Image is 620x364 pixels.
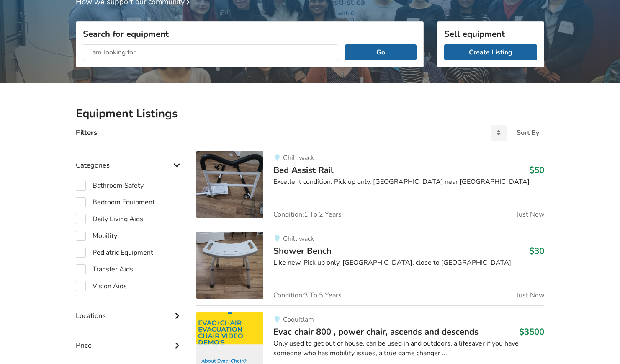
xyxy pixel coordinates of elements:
[283,234,314,243] span: Chilliwack
[273,245,332,257] span: Shower Bench
[196,151,544,225] a: bedroom equipment-bed assist railChilliwackBed Assist Rail$50Excellent condition. Pick up only. [...
[273,326,479,338] span: Evac chair 800 , power chair, ascends and descends
[76,128,97,137] h4: Filters
[76,197,155,207] label: Bedroom Equipment
[529,165,544,176] h3: $50
[83,44,338,60] input: I am looking for...
[76,281,127,291] label: Vision Aids
[529,245,544,256] h3: $30
[444,28,537,39] h3: Sell equipment
[76,214,143,224] label: Daily Living Aids
[76,324,183,354] div: Price
[273,211,342,218] span: Condition: 1 To 2 Years
[76,106,544,121] h2: Equipment Listings
[273,164,334,176] span: Bed Assist Rail
[517,292,544,299] span: Just Now
[345,44,417,60] button: Go
[283,153,314,163] span: Chilliwack
[517,129,539,136] div: Sort By
[196,232,263,299] img: bathroom safety-shower bench
[273,339,544,358] div: Only used to get out of house, can be used in and outdoors, a lifesaver if you have someone who h...
[83,28,417,39] h3: Search for equipment
[196,151,263,218] img: bedroom equipment-bed assist rail
[76,231,117,241] label: Mobility
[444,44,537,60] a: Create Listing
[283,315,314,324] span: Coquitlam
[273,258,544,268] div: Like new. Pick up only. [GEOGRAPHIC_DATA], close to [GEOGRAPHIC_DATA]
[273,292,342,299] span: Condition: 3 To 5 Years
[76,248,153,258] label: Pediatric Equipment
[196,225,544,305] a: bathroom safety-shower benchChilliwackShower Bench$30Like new. Pick up only. [GEOGRAPHIC_DATA], c...
[273,177,544,187] div: Excellent condition. Pick up only. [GEOGRAPHIC_DATA] near [GEOGRAPHIC_DATA]
[76,264,133,274] label: Transfer Aids
[517,211,544,218] span: Just Now
[76,144,183,174] div: Categories
[76,181,144,191] label: Bathroom Safety
[76,294,183,324] div: Locations
[519,326,544,337] h3: $3500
